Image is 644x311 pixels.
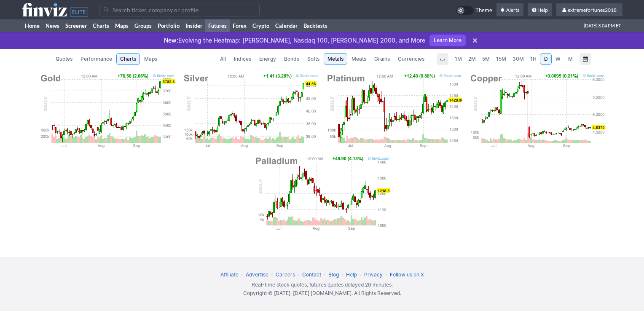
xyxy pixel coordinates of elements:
[528,3,552,17] a: Help
[246,271,268,278] a: Advertise
[468,56,476,62] span: 2M
[482,56,490,62] span: 5M
[205,19,230,32] a: Futures
[296,271,301,278] span: •
[358,271,363,278] span: •
[284,55,299,63] span: Bonds
[62,19,90,32] a: Screener
[22,19,43,32] a: Home
[39,73,175,149] img: Gold Chart Daily
[364,271,383,278] a: Privacy
[144,55,157,63] span: Maps
[527,53,539,65] a: 1H
[452,53,465,65] a: 1M
[370,53,394,65] a: Grains
[465,53,479,65] a: 2M
[564,53,576,65] a: M
[348,53,370,65] a: Meats
[324,53,347,65] a: Metals
[164,37,178,44] span: New:
[56,55,72,63] span: Quotes
[259,55,276,63] span: Energy
[182,73,319,149] img: Silver Chart Daily
[374,55,390,63] span: Grains
[346,271,357,278] a: Help
[255,53,280,65] a: Energy
[322,271,327,278] span: •
[120,55,136,63] span: Charts
[394,53,428,65] a: Currencies
[340,271,345,278] span: •
[455,56,462,62] span: 1M
[230,19,250,32] a: Forex
[384,271,389,278] span: •
[390,271,424,278] a: Follow us on X
[220,271,239,278] a: Affiliate
[544,56,548,62] span: D
[328,271,339,278] a: Blog
[456,6,492,15] a: Theme
[556,3,623,17] a: extremefortunes2018
[302,271,321,278] a: Contact
[568,7,617,13] span: extremefortunes2018
[240,271,244,278] span: •
[230,53,255,65] a: Indices
[540,53,552,65] a: D
[510,53,527,65] a: 30M
[90,19,112,32] a: Charts
[254,155,390,231] img: Palladium Chart Daily
[584,19,621,32] span: [DATE] 3:04 PM ET
[272,19,301,32] a: Calendar
[555,56,561,62] span: W
[250,19,272,32] a: Crypto
[496,56,506,62] span: 15M
[325,73,462,149] img: Platinum Chart Daily
[140,53,161,65] a: Maps
[307,55,319,63] span: Softs
[580,53,591,65] button: Range
[352,55,366,63] span: Meats
[77,53,116,65] a: Performance
[479,53,493,65] a: 5M
[80,55,112,63] span: Performance
[182,19,205,32] a: Insider
[301,19,330,32] a: Backtests
[437,53,448,65] button: Interval
[112,19,131,32] a: Maps
[99,3,260,16] input: Search
[220,55,226,63] span: All
[155,19,182,32] a: Portfolio
[513,56,524,62] span: 30M
[496,3,523,17] a: Alerts
[469,73,605,149] img: Copper Chart Daily
[530,56,537,62] span: 1H
[52,53,76,65] a: Quotes
[234,55,251,63] span: Indices
[327,55,343,63] span: Metals
[164,36,425,45] p: Evolving the Heatmap: [PERSON_NAME], Nasdaq 100, [PERSON_NAME] 2000, and More
[131,19,155,32] a: Groups
[43,19,62,32] a: News
[216,53,230,65] a: All
[270,271,274,278] span: •
[280,53,303,65] a: Bonds
[303,53,323,65] a: Softs
[493,53,509,65] a: 15M
[552,53,564,65] a: W
[116,53,140,65] a: Charts
[429,35,466,46] a: Learn More
[398,55,424,63] span: Currencies
[475,6,492,15] span: Theme
[568,56,573,62] span: M
[276,271,295,278] a: Careers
